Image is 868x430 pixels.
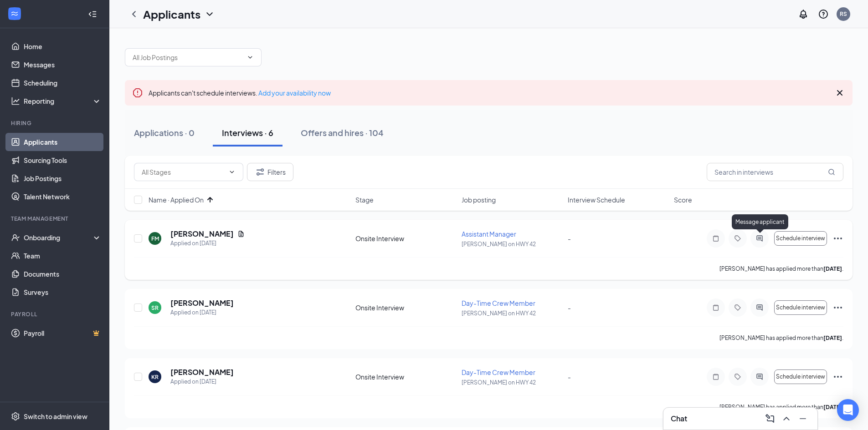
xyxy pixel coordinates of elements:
span: Interview Schedule [568,195,625,204]
svg: Minimize [797,413,808,424]
a: Surveys [24,283,102,301]
b: [DATE] [823,334,842,341]
svg: Note [710,373,721,380]
button: Schedule interview [774,231,827,246]
h5: [PERSON_NAME] [170,229,234,239]
div: Onsite Interview [355,234,456,243]
div: Onsite Interview [355,303,456,312]
svg: Note [710,235,721,242]
div: Applications · 0 [134,127,195,138]
div: Team Management [11,215,100,223]
div: Interviews · 6 [222,127,273,138]
button: ChevronUp [779,411,794,426]
a: Sourcing Tools [24,151,102,169]
b: [DATE] [823,404,842,410]
svg: QuestionInfo [818,9,829,20]
b: [DATE] [823,265,842,272]
svg: Document [237,230,245,238]
button: ComposeMessage [763,411,777,426]
div: Onboarding [24,233,94,242]
svg: ArrowUp [205,194,216,205]
span: - [568,304,571,312]
span: Stage [355,195,374,204]
span: Applicants can't schedule interviews. [149,89,331,97]
a: Team [24,247,102,265]
div: Applied on [DATE] [170,239,245,248]
svg: WorkstreamLogo [10,9,19,18]
svg: ActiveChat [754,304,765,311]
svg: Filter [255,167,266,177]
div: Applied on [DATE] [170,377,234,386]
a: Talent Network [24,187,102,206]
div: Reporting [24,96,102,106]
svg: MagnifyingGlass [828,168,835,176]
div: Switch to admin view [24,412,87,421]
svg: Tag [732,373,743,380]
svg: ChevronDown [204,9,215,20]
svg: UserCheck [11,233,20,242]
div: Message applicant [732,214,788,229]
input: Search in interviews [707,163,843,181]
span: Name · Applied On [149,195,204,204]
svg: Notifications [798,9,809,20]
svg: ChevronLeft [128,9,139,20]
button: Schedule interview [774,369,827,384]
svg: Error [132,87,143,98]
svg: Note [710,304,721,311]
h5: [PERSON_NAME] [170,298,234,308]
svg: Settings [11,412,20,421]
span: Assistant Manager [462,230,516,238]
span: Schedule interview [776,374,825,380]
div: Open Intercom Messenger [837,399,859,421]
span: Score [674,195,692,204]
span: Schedule interview [776,235,825,242]
button: Filter Filters [247,163,293,181]
div: KR [151,373,159,381]
svg: Ellipses [832,233,843,244]
a: Scheduling [24,74,102,92]
p: [PERSON_NAME] has applied more than . [719,334,843,342]
p: [PERSON_NAME] on HWY 42 [462,309,562,317]
a: Add your availability now [258,89,331,97]
span: Job posting [462,195,496,204]
div: SR [151,304,159,312]
h5: [PERSON_NAME] [170,367,234,377]
a: PayrollCrown [24,324,102,342]
a: Messages [24,56,102,74]
svg: ComposeMessage [765,413,776,424]
svg: ActiveChat [754,235,765,242]
input: All Stages [142,167,225,177]
span: Day-Time Crew Member [462,299,535,307]
p: [PERSON_NAME] on HWY 42 [462,379,562,386]
svg: Analysis [11,96,20,106]
div: Onsite Interview [355,372,456,381]
span: - [568,373,571,381]
div: Hiring [11,119,100,127]
button: Schedule interview [774,300,827,315]
span: Schedule interview [776,304,825,311]
svg: ChevronUp [781,413,792,424]
a: Job Postings [24,169,102,187]
span: Day-Time Crew Member [462,368,535,376]
div: FM [151,235,159,243]
svg: Tag [732,304,743,311]
svg: Cross [834,87,845,98]
div: Payroll [11,310,100,318]
svg: Tag [732,235,743,242]
div: RS [840,10,847,18]
svg: Ellipses [832,371,843,382]
a: Home [24,37,102,56]
p: [PERSON_NAME] has applied more than . [719,265,843,273]
svg: ChevronDown [228,168,236,176]
svg: Ellipses [832,302,843,313]
input: All Job Postings [133,52,243,62]
h3: Chat [671,414,687,424]
svg: ActiveChat [754,373,765,380]
button: Minimize [796,411,810,426]
svg: ChevronDown [247,54,254,61]
div: Applied on [DATE] [170,308,234,317]
span: - [568,234,571,243]
div: Offers and hires · 104 [301,127,384,138]
a: Applicants [24,133,102,151]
